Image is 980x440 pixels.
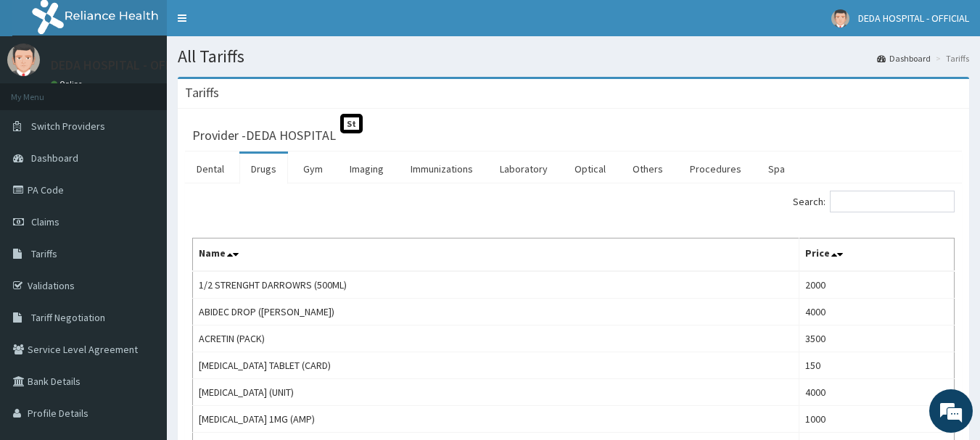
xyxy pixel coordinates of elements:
span: We're online! [84,129,200,275]
a: Procedures [678,154,753,184]
td: [MEDICAL_DATA] TABLET (CARD) [193,352,799,379]
div: Minimize live chat window [238,7,273,42]
td: ABIDEC DROP ([PERSON_NAME]) [193,299,799,325]
td: 150 [799,352,954,379]
a: Dashboard [877,52,931,65]
td: 1/2 STRENGHT DARROWRS (500ML) [193,271,799,299]
div: Chat with us now [75,81,244,100]
label: Search: [793,191,955,212]
span: Switch Providers [31,120,105,133]
td: 4000 [799,299,954,325]
td: [MEDICAL_DATA] 1MG (AMP) [193,406,799,433]
a: Immunizations [399,154,485,184]
a: Imaging [338,154,395,184]
span: DEDA HOSPITAL - OFFICIAL [858,12,969,25]
img: d_794563401_company_1708531726252_794563401 [27,72,59,109]
a: Online [51,79,86,89]
img: User Image [831,9,849,28]
td: 3500 [799,325,954,352]
img: User Image [7,43,40,76]
span: Tariff Negotiation [31,311,105,324]
h1: All Tariffs [178,47,969,66]
td: 4000 [799,379,954,406]
td: 2000 [799,271,954,299]
h3: Tariffs [185,86,219,99]
td: 1000 [799,406,954,433]
textarea: Type your message and hit 'Enter' [7,289,276,340]
span: St [340,114,363,133]
a: Drugs [239,154,288,184]
a: Laboratory [488,154,559,184]
th: Price [799,238,954,272]
a: Gym [292,154,334,184]
a: Others [621,154,675,184]
td: ACRETIN (PACK) [193,325,799,352]
span: Dashboard [31,151,78,165]
th: Name [193,238,799,272]
li: Tariffs [932,52,969,65]
a: Optical [563,154,617,184]
p: DEDA HOSPITAL - OFFICIAL [51,59,200,72]
a: Dental [185,154,236,184]
span: Tariffs [31,247,57,260]
td: [MEDICAL_DATA] (UNIT) [193,379,799,406]
span: Claims [31,215,59,228]
a: Spa [757,154,796,184]
input: Search: [830,191,955,212]
h3: Provider - DEDA HOSPITAL [192,129,336,142]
